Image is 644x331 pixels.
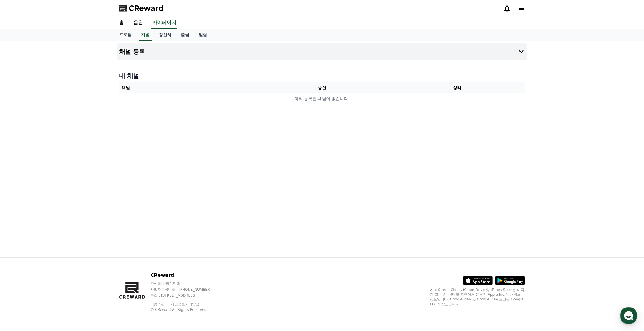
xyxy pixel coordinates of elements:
[150,281,223,286] p: 주식회사 와이피랩
[129,17,148,29] a: 음원
[150,293,223,298] p: 주소 : [STREET_ADDRESS]
[150,302,169,306] a: 이용약관
[194,29,212,41] a: 알림
[151,17,177,29] a: 마이페이지
[150,272,223,279] p: CReward
[114,29,136,41] a: 프로필
[119,4,164,13] a: CReward
[176,29,194,41] a: 출금
[150,307,223,312] p: © CReward All Rights Reserved.
[430,287,525,306] p: App Store, iCloud, iCloud Drive 및 iTunes Store는 미국과 그 밖의 나라 및 지역에서 등록된 Apple Inc.의 서비스 상표입니다. Goo...
[150,287,223,292] p: 사업자등록번호 : [PHONE_NUMBER]
[139,29,152,41] a: 채널
[119,82,254,93] th: 채널
[119,48,145,55] h4: 채널 등록
[119,93,525,104] td: 아직 등록된 채널이 없습니다.
[390,82,525,93] th: 상태
[154,29,176,41] a: 정산서
[114,17,129,29] a: 홈
[254,82,390,93] th: 승인
[117,43,527,60] button: 채널 등록
[171,302,199,306] a: 개인정보처리방침
[129,4,164,13] span: CReward
[119,72,525,80] h4: 내 채널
